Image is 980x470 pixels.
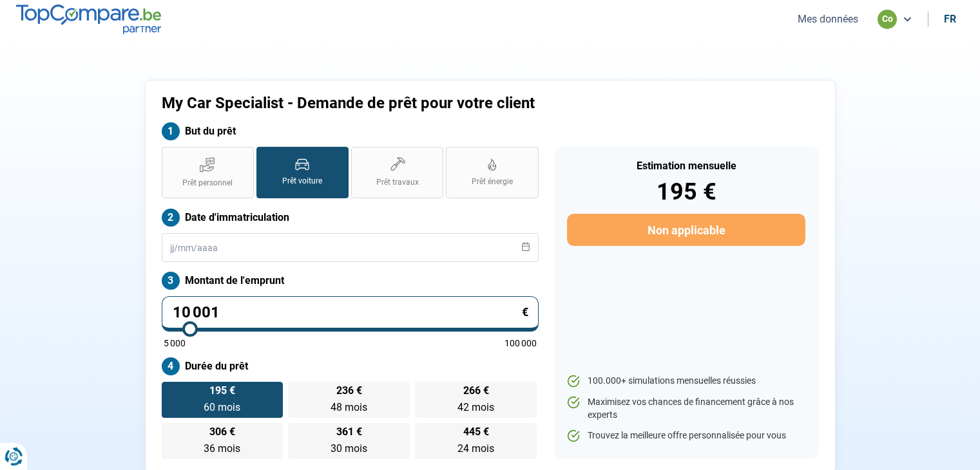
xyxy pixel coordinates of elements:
li: Maximisez vos chances de financement grâce à nos experts [567,396,805,421]
span: Prêt énergie [472,176,513,187]
label: Montant de l'emprunt [162,272,539,290]
span: 36 mois [204,442,240,455]
span: 236 € [336,386,362,396]
span: 445 € [463,427,489,437]
label: Date d'immatriculation [162,209,539,227]
button: Non applicable [567,214,805,246]
span: 48 mois [331,401,367,413]
div: co [878,10,897,29]
label: Durée du prêt [162,357,539,375]
label: But du prêt [162,122,539,140]
span: € [522,306,528,318]
span: 24 mois [457,442,494,455]
span: Prêt travaux [376,177,419,188]
span: Prêt personnel [182,178,233,189]
span: 306 € [209,427,235,437]
button: Mes données [794,12,862,26]
span: 60 mois [204,401,240,413]
li: 100.000+ simulations mensuelles réussies [567,375,805,388]
span: 100 000 [504,339,537,348]
span: 361 € [336,427,362,437]
span: Prêt voiture [282,176,322,187]
span: 266 € [463,386,489,396]
li: Trouvez la meilleure offre personnalisée pour vous [567,429,805,442]
span: 30 mois [331,442,367,455]
input: jj/mm/aaaa [162,233,539,262]
div: 195 € [567,180,805,203]
span: 195 € [209,386,235,396]
h1: My Car Specialist - Demande de prêt pour votre client [162,94,651,113]
div: Estimation mensuelle [567,161,805,171]
div: fr [944,13,956,25]
img: TopCompare.be [16,5,161,33]
span: 42 mois [457,401,494,413]
span: 5 000 [164,339,186,348]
